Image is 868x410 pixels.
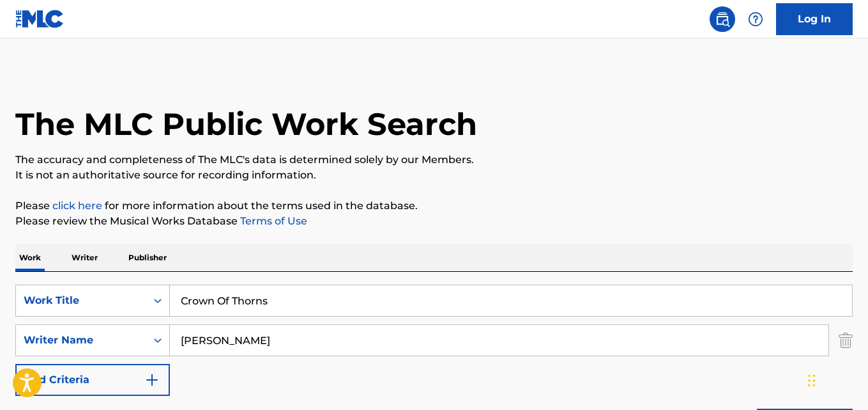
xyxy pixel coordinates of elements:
img: MLC Logo [15,10,65,28]
p: Publisher [125,244,171,271]
p: Please review the Musical Works Database [15,214,853,229]
a: Public Search [710,6,735,32]
div: Help [743,6,768,32]
p: Please for more information about the terms used in the database. [15,198,853,214]
a: Log In [776,3,853,35]
p: The accuracy and completeness of The MLC's data is determined solely by our Members. [15,152,853,168]
p: Writer [68,244,102,271]
a: click here [52,200,102,212]
a: Terms of Use [238,215,307,227]
h1: The MLC Public Work Search [15,105,477,143]
button: Add Criteria [15,364,170,396]
img: help [748,12,763,27]
img: 9d2ae6d4665cec9f34b9.svg [144,372,160,388]
p: It is not an authoritative source for recording information. [15,168,853,183]
img: search [715,12,730,27]
img: Delete Criterion [839,324,853,356]
div: Work Title [24,293,139,308]
div: Drag [808,361,816,400]
div: Writer Name [24,333,139,348]
iframe: Chat Widget [804,349,868,410]
p: Work [15,244,45,271]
